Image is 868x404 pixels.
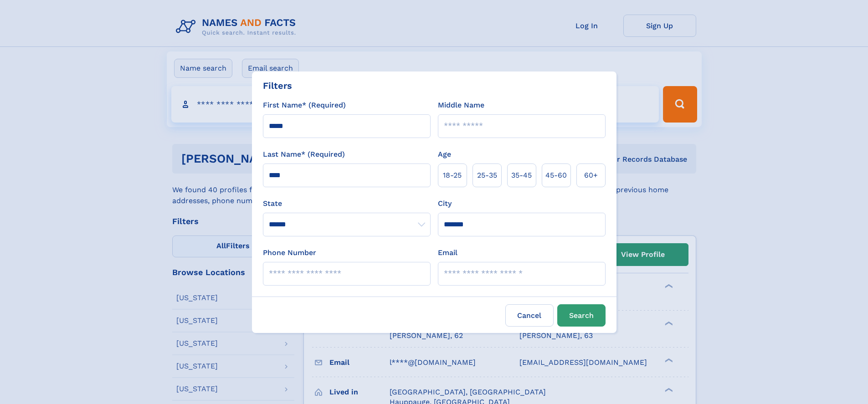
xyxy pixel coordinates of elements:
[584,170,598,181] span: 60+
[438,149,451,160] label: Age
[438,100,484,111] label: Middle Name
[511,170,532,181] span: 35‑45
[438,198,452,209] label: City
[477,170,497,181] span: 25‑35
[263,100,346,111] label: First Name* (Required)
[505,304,554,327] label: Cancel
[263,198,431,209] label: State
[443,170,462,181] span: 18‑25
[263,79,292,92] div: Filters
[263,149,345,160] label: Last Name* (Required)
[438,247,457,258] label: Email
[557,304,606,327] button: Search
[263,247,316,258] label: Phone Number
[545,170,567,181] span: 45‑60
